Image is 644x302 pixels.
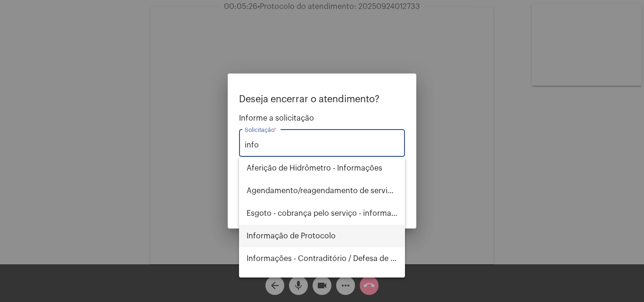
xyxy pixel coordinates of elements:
span: Esgoto - cobrança pelo serviço - informações [247,202,397,225]
span: Aferição de Hidrômetro - Informações [247,157,397,180]
span: Agendamento/reagendamento de serviços - informações [247,180,397,202]
span: Informe a solicitação [239,114,405,122]
input: Buscar solicitação [245,141,399,149]
span: Leitura - informações [247,270,397,293]
span: Informação de Protocolo [247,225,397,247]
p: Deseja encerrar o atendimento? [239,94,405,105]
span: Informações - Contraditório / Defesa de infração [247,247,397,270]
